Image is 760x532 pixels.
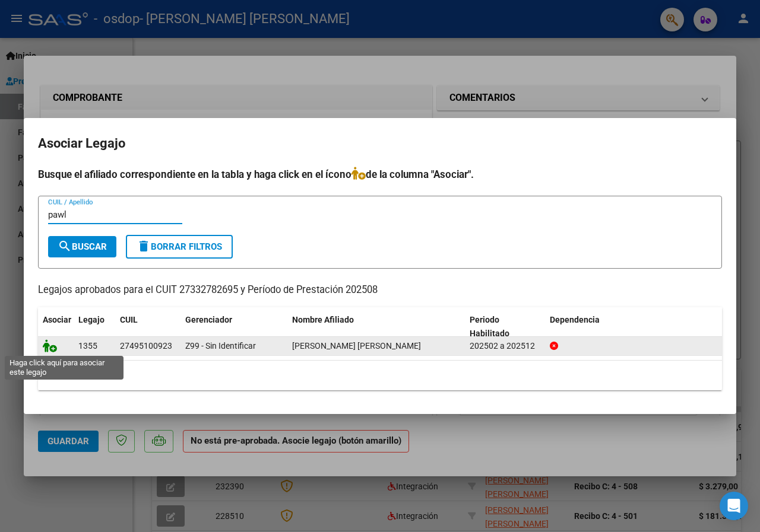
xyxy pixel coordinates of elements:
[58,241,107,252] span: Buscar
[38,167,722,182] h4: Busque el afiliado correspondiente en la tabla y haga click en el ícono de la columna "Asociar".
[185,315,232,324] span: Gerenciador
[137,241,222,252] span: Borrar Filtros
[185,341,256,351] span: Z99 - Sin Identificar
[292,315,354,324] span: Nombre Afiliado
[38,361,722,390] div: 1 registros
[720,492,748,520] div: Open Intercom Messenger
[74,307,115,346] datatable-header-cell: Legajo
[38,283,722,298] p: Legajos aprobados para el CUIT 27332782695 y Período de Prestación 202508
[120,339,172,353] div: 27495100923
[38,307,74,346] datatable-header-cell: Asociar
[545,307,723,346] datatable-header-cell: Dependencia
[180,307,287,346] datatable-header-cell: Gerenciador
[137,239,151,253] mat-icon: delete
[48,236,116,257] button: Buscar
[550,315,600,324] span: Dependencia
[120,315,138,324] span: CUIL
[287,307,465,346] datatable-header-cell: Nombre Afiliado
[115,307,180,346] datatable-header-cell: CUIL
[126,235,233,259] button: Borrar Filtros
[292,341,421,351] span: PAWLOWSKY MARIA LEONELA
[38,132,722,155] h2: Asociar Legajo
[58,239,72,253] mat-icon: search
[78,341,97,351] span: 1355
[43,315,71,324] span: Asociar
[470,339,540,353] div: 202502 a 202512
[470,315,509,338] span: Periodo Habilitado
[78,315,104,324] span: Legajo
[465,307,545,346] datatable-header-cell: Periodo Habilitado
